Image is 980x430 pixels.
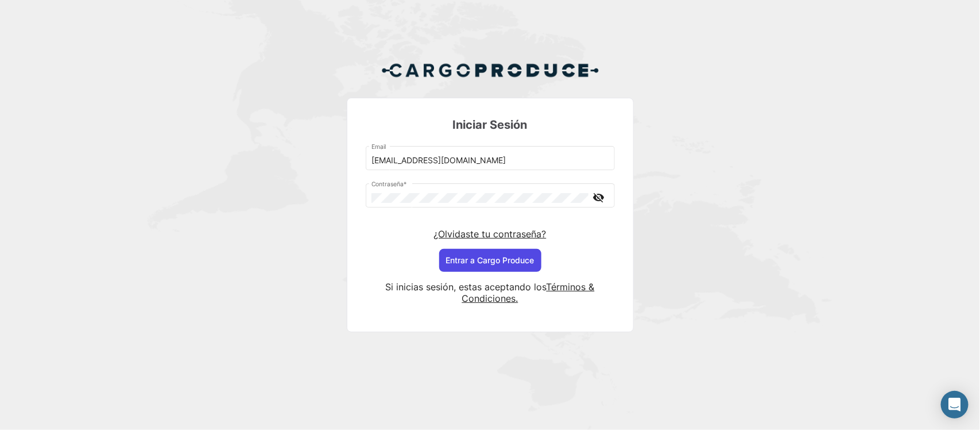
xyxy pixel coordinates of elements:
img: Cargo Produce Logo [381,56,599,84]
a: Términos & Condiciones. [462,281,595,304]
h3: Iniciar Sesión [366,117,615,133]
button: Entrar a Cargo Produce [439,249,541,272]
div: Abrir Intercom Messenger [941,391,969,419]
mat-icon: visibility_off [592,190,606,205]
span: Si inicias sesión, estas aceptando los [386,281,547,293]
input: Email [371,156,609,166]
a: ¿Olvidaste tu contraseña? [434,228,547,240]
